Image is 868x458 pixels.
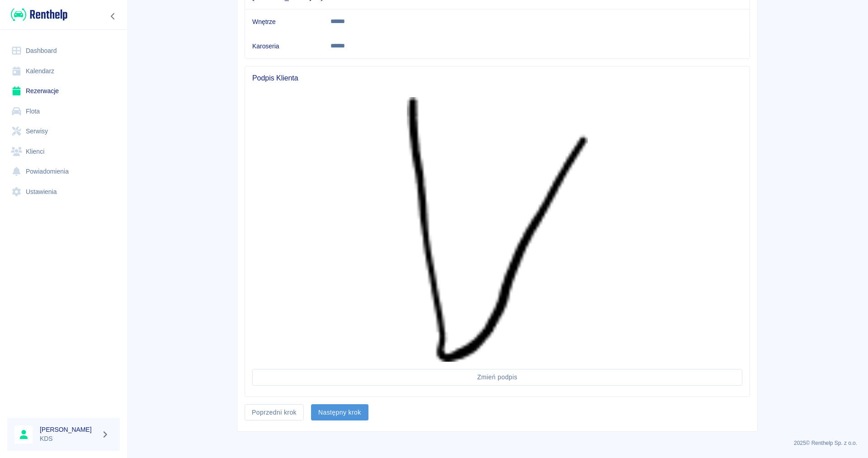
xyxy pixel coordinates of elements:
[7,7,67,22] a: Renthelp logo
[407,97,588,362] img: Podpis
[252,74,742,83] span: Podpis Klienta
[7,142,120,162] a: Klienci
[252,369,742,386] button: Zmień podpis
[7,182,120,202] a: Ustawienia
[311,404,368,421] button: Następny krok
[7,61,120,81] a: Kalendarz
[7,121,120,142] a: Serwisy
[7,81,120,101] a: Rezerwacje
[11,7,67,22] img: Renthelp logo
[245,404,304,421] button: Poprzedni krok
[252,17,316,26] h6: Wnętrze
[137,439,857,447] p: 2025 © Renthelp Sp. z o.o.
[252,42,316,51] h6: Karoseria
[7,161,120,182] a: Powiadomienia
[40,425,98,434] h6: [PERSON_NAME]
[106,10,120,22] button: Zwiń nawigację
[7,101,120,122] a: Flota
[7,41,120,61] a: Dashboard
[40,434,98,444] p: KDS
